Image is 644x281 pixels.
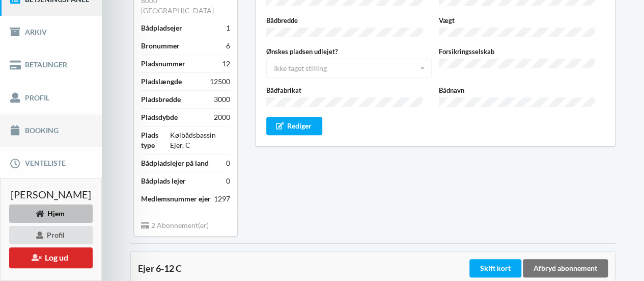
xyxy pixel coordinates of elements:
[214,194,230,204] div: 1297
[469,259,521,277] div: Skift kort
[9,205,93,223] div: Hjem
[439,46,604,57] label: Forsikringsselskab
[141,194,211,204] div: Medlemsnummer ejer
[141,221,209,229] span: 2 Abonnement(er)
[226,176,230,186] div: 0
[266,46,432,57] label: Ønskes pladsen udlejet?
[170,130,230,150] div: Kølbådsbassin Ejer, C
[141,41,180,51] div: Bronummer
[214,112,230,122] div: 2000
[210,76,230,87] div: 12500
[141,59,185,69] div: Pladsnummer
[214,94,230,105] div: 3000
[141,76,182,87] div: Pladslængde
[226,158,230,168] div: 0
[141,23,182,33] div: Bådpladsejer
[138,263,467,273] div: Ejer 6-12 C
[141,112,178,122] div: Pladsdybde
[266,15,432,25] label: Bådbredde
[523,259,608,277] div: Afbryd abonnement
[226,41,230,51] div: 6
[141,176,186,186] div: Bådplads lejer
[141,130,170,150] div: Plads type
[266,117,322,135] div: Rediger
[222,59,230,69] div: 12
[141,94,181,105] div: Pladsbredde
[9,226,93,244] div: Profil
[266,85,432,95] label: Bådfabrikat
[141,158,209,168] div: Bådpladslejer på land
[11,189,91,199] span: [PERSON_NAME]
[439,85,604,95] label: Bådnavn
[439,15,604,25] label: Vægt
[226,23,230,33] div: 1
[9,247,93,268] button: Log ud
